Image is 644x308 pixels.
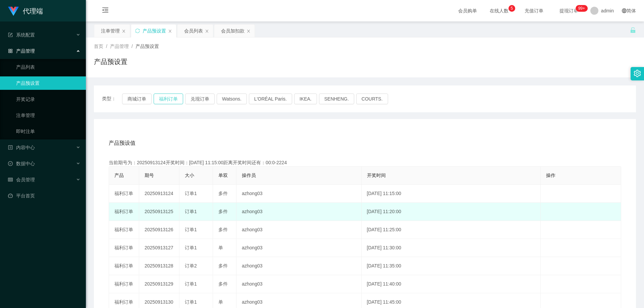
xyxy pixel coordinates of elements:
div: 当前期号为：20250913124开奖时间：[DATE] 11:15:00距离开奖时间还有：00:0-2224 [109,159,621,166]
span: 开奖时间 [367,173,386,178]
button: 福利订单 [154,94,183,104]
span: 产品预设值 [109,139,136,147]
span: 期号 [145,173,154,178]
button: SENHENG. [319,94,354,104]
div: 会员加扣款 [221,24,245,37]
span: 订单1 [185,209,197,214]
td: 福利订单 [109,221,139,239]
span: 产品 [114,173,124,178]
td: 福利订单 [109,257,139,275]
a: 注单管理 [16,109,80,122]
span: 大小 [185,173,194,178]
span: 类型： [102,94,122,104]
td: [DATE] 11:35:00 [362,257,541,275]
span: 订单1 [185,281,197,287]
i: 图标: table [8,177,13,182]
a: 即时注单 [16,125,80,138]
td: 福利订单 [109,275,139,293]
span: 订单1 [185,299,197,305]
td: azhong03 [236,275,362,293]
i: 图标: unlock [630,27,636,33]
span: 数据中心 [8,161,35,166]
i: 图标: menu-fold [94,0,117,22]
button: 商城订单 [122,94,152,104]
i: 图标: profile [8,145,13,150]
td: azhong03 [236,257,362,275]
span: 提现订单 [556,8,582,13]
td: [DATE] 11:30:00 [362,239,541,257]
img: logo.9652507e.png [8,7,19,16]
span: 会员管理 [8,177,35,182]
span: 产品管理 [110,44,129,49]
span: / [106,44,107,49]
i: 图标: setting [634,70,641,77]
td: azhong03 [236,203,362,221]
span: 单双 [218,173,228,178]
a: 开奖记录 [16,93,80,106]
span: 多件 [218,209,228,214]
span: 多件 [218,281,228,287]
i: 图标: form [8,33,13,37]
td: 20250913127 [139,239,179,257]
td: azhong03 [236,239,362,257]
td: 福利订单 [109,203,139,221]
td: 20250913124 [139,185,179,203]
td: azhong03 [236,221,362,239]
button: COURTS. [356,94,388,104]
td: 20250913125 [139,203,179,221]
div: 会员列表 [184,24,203,37]
button: Watsons. [217,94,247,104]
i: 图标: check-circle-o [8,161,13,166]
p: 5 [511,5,513,12]
span: 多件 [218,263,228,268]
td: [DATE] 11:15:00 [362,185,541,203]
span: 系统配置 [8,32,35,38]
sup: 1183 [576,5,588,12]
h1: 代理端 [23,0,43,22]
a: 代理端 [8,8,43,13]
span: 订单2 [185,263,197,268]
span: 多件 [218,227,228,232]
td: 20250913128 [139,257,179,275]
td: 20250913126 [139,221,179,239]
td: [DATE] 11:20:00 [362,203,541,221]
i: 图标: close [168,29,172,33]
i: 图标: close [205,29,209,33]
span: 内容中心 [8,145,35,150]
span: 订单1 [185,245,197,250]
span: 产品管理 [8,48,35,54]
i: 图标: close [247,29,251,33]
i: 图标: sync [135,28,140,33]
td: [DATE] 11:40:00 [362,275,541,293]
div: 注单管理 [101,24,120,37]
button: IKEA. [294,94,317,104]
i: 图标: global [622,8,627,13]
td: 福利订单 [109,185,139,203]
a: 产品预设置 [16,76,80,90]
button: L'ORÉAL Paris. [249,94,292,104]
i: 图标: close [122,29,126,33]
a: 产品列表 [16,60,80,74]
span: 首页 [94,44,103,49]
span: 单 [218,299,223,305]
td: 20250913129 [139,275,179,293]
span: 订单1 [185,191,197,196]
span: 在线人数 [486,8,512,13]
sup: 5 [508,5,515,12]
td: azhong03 [236,185,362,203]
a: 图标: dashboard平台首页 [8,189,80,202]
td: 福利订单 [109,239,139,257]
td: [DATE] 11:25:00 [362,221,541,239]
span: 单 [218,245,223,250]
span: 产品预设置 [136,44,159,49]
span: 充值订单 [521,8,547,13]
div: 产品预设置 [143,24,166,37]
span: / [131,44,133,49]
span: 操作 [546,173,555,178]
i: 图标: appstore-o [8,49,13,53]
span: 多件 [218,191,228,196]
span: 操作员 [242,173,256,178]
h1: 产品预设置 [94,57,127,67]
button: 兑现订单 [185,94,215,104]
span: 订单1 [185,227,197,232]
